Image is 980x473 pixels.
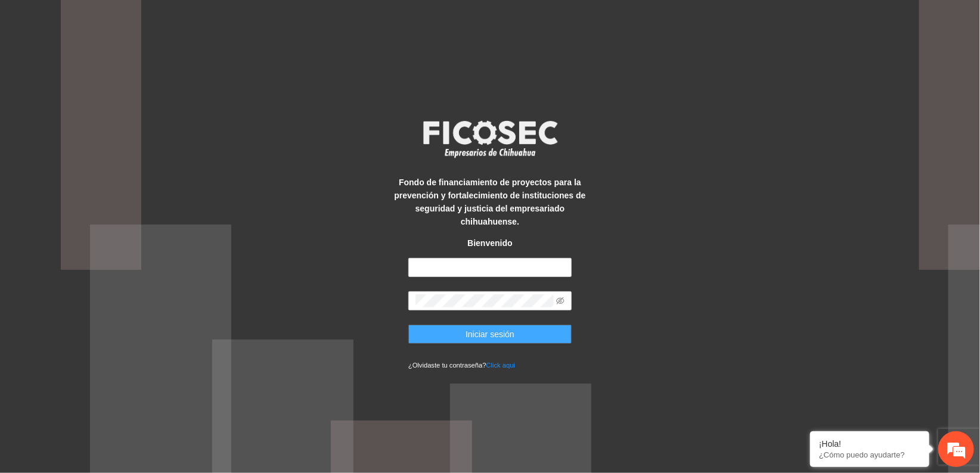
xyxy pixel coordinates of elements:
[394,178,585,226] strong: Fondo de financiamiento de proyectos para la prevención y fortalecimiento de instituciones de seg...
[467,238,512,248] strong: Bienvenido
[819,439,920,449] div: ¡Hola!
[408,325,572,344] button: Iniciar sesión
[415,117,565,161] img: logo
[466,328,514,341] span: Iniciar sesión
[556,297,565,305] span: eye-invisible
[486,362,516,369] a: Click aqui
[819,450,920,459] p: ¿Cómo puedo ayudarte?
[408,362,515,369] small: ¿Olvidaste tu contraseña?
